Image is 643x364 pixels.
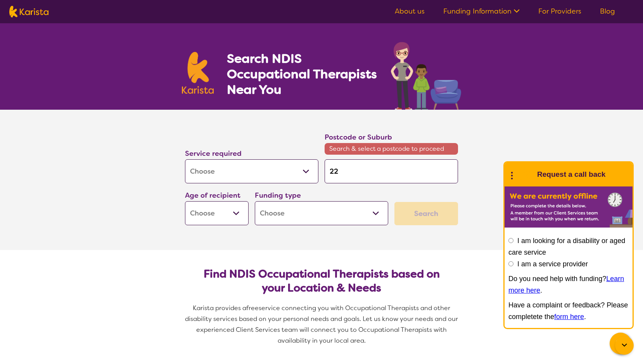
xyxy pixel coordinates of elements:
[538,7,581,16] a: For Providers
[191,267,452,295] h2: Find NDIS Occupational Therapists based on your Location & Needs
[391,42,461,110] img: occupational-therapy
[537,169,605,180] h1: Request a call back
[9,6,48,17] img: Karista logo
[443,7,520,16] a: Funding Information
[554,313,584,321] a: form here
[600,7,615,16] a: Blog
[255,191,301,200] label: Funding type
[325,133,392,142] label: Postcode or Suburb
[185,149,242,158] label: Service required
[193,304,246,312] span: Karista provides a
[610,333,631,354] button: Channel Menu
[182,52,214,94] img: Karista logo
[517,260,588,268] label: I am a service provider
[505,186,633,228] img: Karista offline chat form to request call back
[508,273,629,296] p: Do you need help with funding? .
[185,191,240,200] label: Age of recipient
[325,159,458,183] input: Type
[246,304,259,312] span: free
[227,51,378,97] h1: Search NDIS Occupational Therapists Near You
[508,237,625,256] label: I am looking for a disability or aged care service
[517,167,532,182] img: Karista
[325,143,458,155] span: Search & select a postcode to proceed
[508,299,629,323] p: Have a complaint or feedback? Please completete the .
[395,7,425,16] a: About us
[185,304,460,345] span: service connecting you with Occupational Therapists and other disability services based on your p...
